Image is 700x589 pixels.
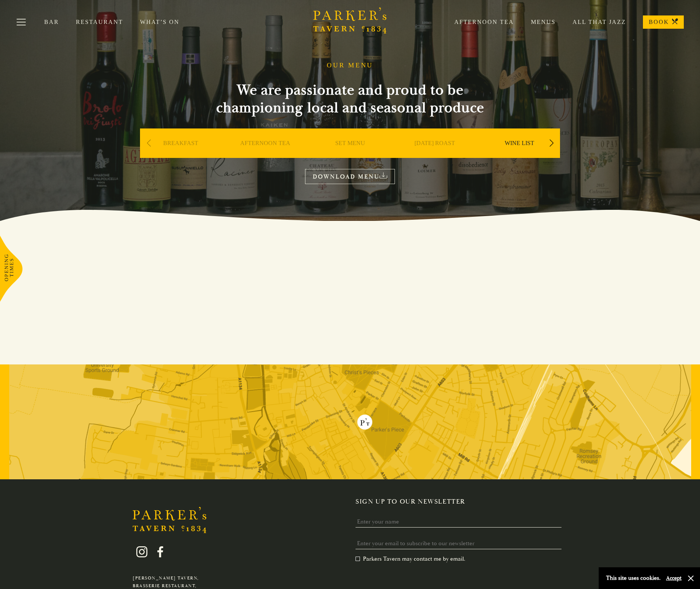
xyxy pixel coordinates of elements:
input: Enter your name [356,516,561,528]
h2: Sign up to our newsletter [356,498,567,506]
div: 4 / 9 [394,128,475,180]
div: 5 / 9 [479,128,560,180]
button: Accept [666,575,682,582]
a: [DATE] ROAST [414,140,455,169]
a: WINE LIST [505,140,534,169]
a: AFTERNOON TEA [240,140,290,169]
img: map [9,364,691,479]
label: Parkers Tavern may contact me by email. [356,555,465,562]
a: BREAKFAST [163,140,198,169]
div: 1 / 9 [140,128,221,180]
div: 3 / 9 [309,128,391,180]
div: Previous slide [144,135,154,151]
h1: OUR MENU [327,61,373,70]
div: Next slide [546,135,556,151]
h2: We are passionate and proud to be championing local and seasonal produce [203,81,497,117]
input: Enter your email to subscribe to our newsletter [356,538,561,549]
p: This site uses cookies. [606,573,661,583]
a: SET MENU [335,140,365,169]
button: Close and accept [687,575,694,582]
a: DOWNLOAD MENU [305,169,395,184]
div: 2 / 9 [225,128,306,180]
